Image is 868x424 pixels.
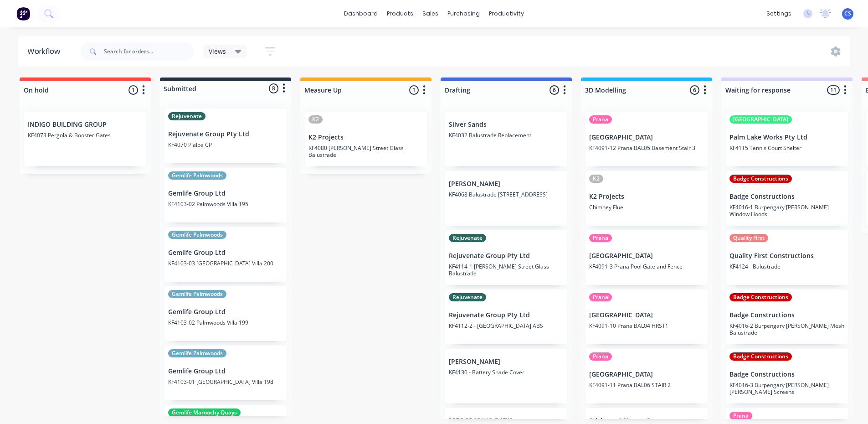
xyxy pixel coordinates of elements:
div: Badge ConstructionsBadge ConstructionsKF4016-3 Burpengary [PERSON_NAME] [PERSON_NAME] Screens [726,349,848,403]
p: KF4016-3 Burpengary [PERSON_NAME] [PERSON_NAME] Screens [729,382,844,395]
div: Prana[GEOGRAPHIC_DATA]KF4091-3 Prana Pool Gate and Fence [586,230,708,285]
p: KF4068 Balustrade [STREET_ADDRESS] [449,191,564,198]
div: Prana [589,293,612,301]
p: Quality First Constructions [729,252,844,260]
p: K2 Projects [308,134,423,141]
p: K2 Projects [589,193,704,201]
p: [GEOGRAPHIC_DATA] [589,134,704,141]
div: K2 [308,115,323,124]
div: Prana[GEOGRAPHIC_DATA]KF4091-10 Prana BAL04 HRST1 [586,290,708,344]
div: RejuvenateRejuvenate Group Pty LtdKF4112-2 - [GEOGRAPHIC_DATA] ABS [445,290,567,344]
div: productivity [484,7,529,21]
p: KF4070 Pialba CP [168,141,283,148]
p: KF4130 - Battery Shade Cover [449,369,564,376]
div: INDIGO BUILDING GROUPKF4073 Pergola & Booster Gates [24,112,146,166]
div: Quality FirstQuality First ConstructionsKF4124 - Balustrade [726,230,848,285]
span: Views [209,47,226,56]
div: Rejuvenate [449,293,486,301]
p: KF4016-1 Burpengary [PERSON_NAME] Window Hoods [729,204,844,217]
div: Rejuvenate [168,112,205,120]
div: [PERSON_NAME]KF4130 - Battery Shade Cover [445,349,567,403]
p: Rejuvenate Group Pty Ltd [449,252,564,260]
p: Gemlife Group Ltd [168,190,283,197]
div: Prana [589,352,612,361]
p: KF4124 - Balustrade [729,263,844,270]
p: KF4091-3 Prana Pool Gate and Fence [589,263,704,270]
p: KF4103-02 Palmwoods Villa 195 [168,201,283,207]
p: [GEOGRAPHIC_DATA] [589,311,704,319]
p: Badge Constructions [729,193,844,201]
p: [PERSON_NAME] [449,180,564,188]
div: [GEOGRAPHIC_DATA]Palm Lake Works Pty LtdKF4115 Tennis Court Shelter [726,112,848,166]
div: Gemlife PalmwoodsGemlife Group LtdKF4103-02 Palmwoods Villa 195 [164,168,287,222]
div: Gemlife PalmwoodsGemlife Group LtdKF4103-01 [GEOGRAPHIC_DATA] Villa 198 [164,346,287,400]
p: KF4103-02 Palmwoods Villa 199 [168,319,283,326]
p: Palm Lake Works Pty Ltd [729,134,844,141]
p: KF4016-2 Burpengary [PERSON_NAME] Mesh Balustrade [729,322,844,336]
div: Badge Constructions [729,352,792,361]
div: K2 [589,175,603,183]
span: CS [844,10,851,18]
p: KF4103-03 [GEOGRAPHIC_DATA] Villa 200 [168,260,283,267]
div: Badge Constructions [729,293,792,301]
p: [GEOGRAPHIC_DATA] [589,371,704,378]
div: Badge ConstructionsBadge ConstructionsKF4016-1 Burpengary [PERSON_NAME] Window Hoods [726,171,848,226]
div: Prana [729,412,752,420]
p: KF4091-10 Prana BAL04 HRST1 [589,322,704,329]
p: KF4103-01 [GEOGRAPHIC_DATA] Villa 198 [168,378,283,385]
p: Badge Constructions [729,311,844,319]
p: KF4080 [PERSON_NAME] Street Glass Balustrade [308,145,423,158]
a: dashboard [339,7,382,21]
p: Rejuvenate Group Pty Ltd [449,311,564,319]
div: Badge Constructions [729,175,792,183]
div: Rejuvenate [449,234,486,242]
p: INDIGO BUILDING GROUP [28,121,143,129]
div: Badge ConstructionsBadge ConstructionsKF4016-2 Burpengary [PERSON_NAME] Mesh Balustrade [726,290,848,344]
div: purchasing [443,7,484,21]
p: KF4073 Pergola & Booster Gates [28,132,143,139]
p: [GEOGRAPHIC_DATA] [589,252,704,260]
div: Prana[GEOGRAPHIC_DATA]KF4091-11 Prana BAL06 STAIR 2 [586,349,708,403]
p: Chimney Flue [589,204,704,211]
div: settings [762,7,796,21]
p: Rejuvenate Group Pty Ltd [168,130,283,138]
div: Prana[GEOGRAPHIC_DATA]KF4091-12 Prana BAL05 Basement Stair 3 [586,112,708,166]
p: Gemlife Group Ltd [168,308,283,316]
div: Workflow [27,46,65,57]
div: Gemlife Palmwoods [168,349,226,357]
div: [PERSON_NAME]KF4068 Balustrade [STREET_ADDRESS] [445,171,567,226]
div: RejuvenateRejuvenate Group Pty LtdKF4070 Pialba CP [164,109,287,163]
div: Gemlife PalmwoodsGemlife Group LtdKF4103-02 Palmwoods Villa 199 [164,286,287,341]
p: Badge Constructions [729,371,844,378]
p: Gemlife Group Ltd [168,367,283,375]
div: Gemlife PalmwoodsGemlife Group LtdKF4103-03 [GEOGRAPHIC_DATA] Villa 200 [164,227,287,282]
div: products [382,7,418,21]
div: Gemlife Palmwoods [168,171,226,180]
div: Gemlife Palmwoods [168,231,226,239]
div: Quality First [729,234,768,242]
p: KF4115 Tennis Court Shelter [729,145,844,151]
div: Prana [589,115,612,124]
p: [PERSON_NAME] [449,358,564,366]
div: Gemlife Palmwoods [168,290,226,298]
p: KF4091-12 Prana BAL05 Basement Stair 3 [589,145,704,151]
div: sales [418,7,443,21]
div: K2K2 ProjectsKF4080 [PERSON_NAME] Street Glass Balustrade [305,112,427,166]
p: KF4091-11 Prana BAL06 STAIR 2 [589,382,704,388]
input: Search for orders... [104,42,194,61]
p: Gemlife Group Ltd [168,249,283,257]
p: KF4114-1 [PERSON_NAME] Street Glass Balustrade [449,263,564,277]
div: K2K2 ProjectsChimney Flue [586,171,708,226]
p: KF4032 Balustrade Replacement [449,132,564,139]
div: [GEOGRAPHIC_DATA] [729,115,792,124]
div: Gemlife Maroochy Quays [168,408,241,417]
p: KF4112-2 - [GEOGRAPHIC_DATA] ABS [449,322,564,329]
div: Prana [589,234,612,242]
div: RejuvenateRejuvenate Group Pty LtdKF4114-1 [PERSON_NAME] Street Glass Balustrade [445,230,567,285]
img: Factory [16,7,30,21]
p: Silver Sands [449,121,564,129]
div: Silver SandsKF4032 Balustrade Replacement [445,112,567,166]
